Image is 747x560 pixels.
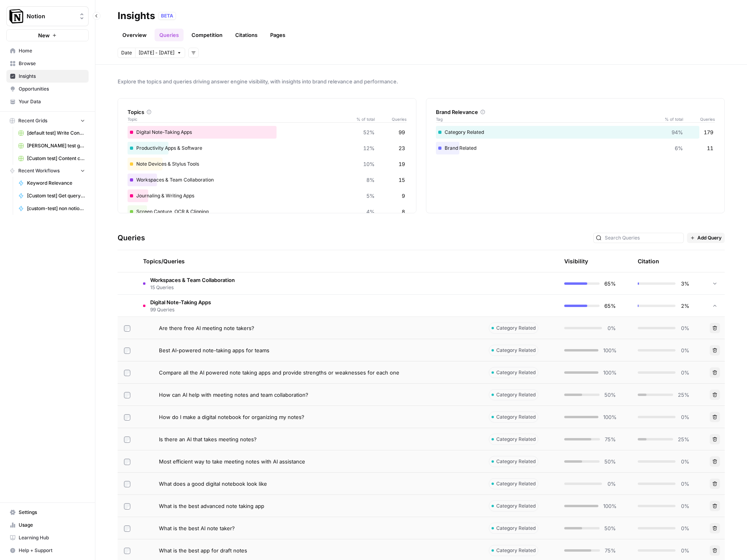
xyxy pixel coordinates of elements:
a: Home [6,44,89,57]
button: [DATE] - [DATE] [135,48,185,58]
span: Usage [19,521,85,529]
span: Recent Grids [18,117,47,124]
div: Brand Related [436,142,715,154]
span: [Custom test] Content creation flow [27,155,85,162]
div: Insights [118,10,155,22]
span: Queries [683,116,715,122]
span: Category Related [496,324,536,332]
span: 0% [680,324,689,332]
span: Category Related [496,480,536,487]
a: Opportunities [6,83,89,95]
span: 6% [675,144,683,152]
span: Category Related [496,391,536,398]
button: Recent Workflows [6,165,89,177]
span: Settings [19,509,85,516]
span: Best AI-powered note-taking apps for teams [159,346,269,354]
span: [custom-test] non notion page research [27,205,85,212]
span: What is the best app for draft notes [159,546,247,554]
span: Workspaces & Team Collaboration [150,276,235,284]
a: Usage [6,519,89,531]
a: [default test] Write Content Briefs [15,127,89,139]
span: Category Related [496,525,536,532]
span: 99 [399,128,405,136]
span: Compare all the AI powered note taking apps and provide strengths or weaknesses for each one [159,369,399,377]
span: Date [121,49,132,56]
span: 50% [604,391,616,399]
button: New [6,29,89,41]
span: Category Related [496,502,536,510]
span: Tag [436,116,659,122]
span: 0% [680,369,689,377]
span: 65% [604,280,616,288]
span: 0% [680,502,689,510]
span: What does a good digital notebook look like [159,480,267,488]
span: Digital Note-Taking Apps [150,298,211,306]
div: Journaling & Writing Apps [128,189,406,202]
span: 100% [603,502,616,510]
div: Note Devices & Stylus Tools [128,158,406,170]
a: Overview [118,29,151,41]
span: 0% [680,458,689,465]
span: Category Related [496,369,536,376]
a: [custom-test] non notion page research [15,202,89,215]
span: 99 Queries [150,306,211,313]
span: Are there free AI meeting note takers? [159,324,254,332]
span: 0% [680,346,689,354]
div: Visibility [564,257,588,265]
div: Category Related [436,126,715,139]
div: Citation [638,250,659,272]
span: Your Data [19,98,85,105]
span: 5% [366,192,375,200]
span: New [38,31,50,39]
span: 0% [680,413,689,421]
span: 8% [366,176,375,184]
span: [DATE] - [DATE] [139,49,174,56]
button: Help + Support [6,544,89,557]
span: Category Related [496,347,536,354]
span: How do I make a digital notebook for organizing my notes? [159,413,304,421]
a: Your Data [6,95,89,108]
span: How can AI help with meeting notes and team collaboration? [159,391,308,399]
span: 3% [680,280,689,288]
img: Notion Logo [9,9,23,23]
span: 94% [672,128,683,136]
span: 10% [363,160,375,168]
a: Insights [6,70,89,83]
span: 52% [363,128,375,136]
span: 11 [707,144,713,152]
span: Category Related [496,458,536,465]
a: Keyword Relevance [15,177,89,189]
a: Settings [6,506,89,519]
span: 4% [366,208,375,216]
a: Competition [187,29,227,41]
a: Learning Hub [6,531,89,544]
div: Workspaces & Team Collaboration [128,174,406,186]
a: Citations [230,29,262,41]
a: [Custom test] Content creation flow [15,152,89,165]
button: Add Query [687,233,725,243]
div: Digital Note-Taking Apps [128,126,406,139]
span: 0% [680,546,689,554]
a: [Custom test] Get query fanout from topic [15,189,89,202]
div: Topics/Queries [143,250,476,272]
span: 0% [680,524,689,532]
span: 9 [402,192,405,200]
span: Add Query [697,234,722,241]
span: Keyword Relevance [27,180,85,187]
span: 100% [603,369,616,377]
span: [default test] Write Content Briefs [27,129,85,137]
span: Category Related [496,413,536,421]
span: 23 [399,144,405,152]
span: 100% [603,413,616,421]
span: Notion [27,12,75,20]
span: Insights [19,73,85,80]
span: 0% [607,480,616,488]
h3: Queries [118,232,145,243]
span: 50% [604,524,616,532]
input: Search Queries [605,234,681,242]
span: Help + Support [19,547,85,554]
a: Queries [155,29,184,41]
span: % of total [351,116,375,122]
span: Category Related [496,547,536,554]
span: Is there an AI that takes meeting notes? [159,435,257,443]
